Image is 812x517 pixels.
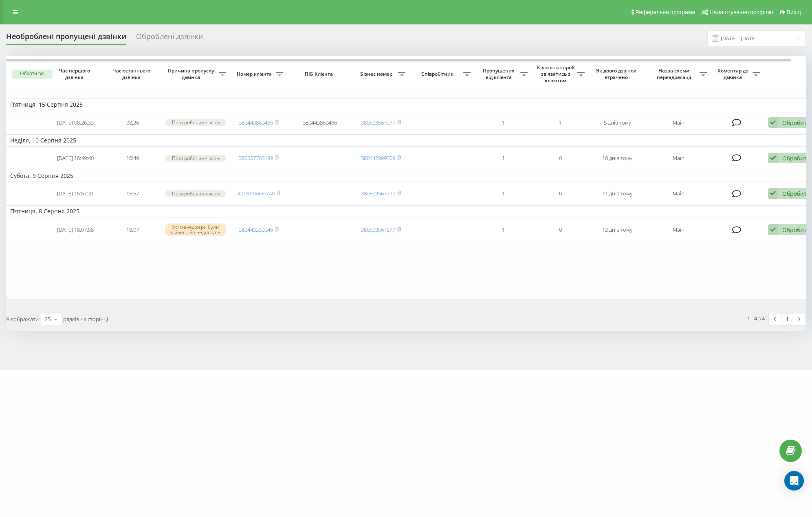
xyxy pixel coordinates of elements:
td: 15:57 [104,184,161,204]
td: Main [646,113,711,133]
span: ПІБ Клієнта [294,71,345,77]
td: 0 [532,148,589,168]
div: 1 - 4 з 4 [747,314,765,322]
a: 380503567277 [361,226,395,233]
span: Реферальна програма [636,9,695,15]
td: 11 днів тому [589,184,646,204]
td: 0 [532,184,589,204]
div: Поза робочим часом [165,190,226,197]
span: Бізнес номер [356,71,398,77]
div: Обробити [782,226,810,234]
td: 0 [532,219,589,241]
span: Відображати [6,315,39,323]
button: Обрати всі [12,70,53,79]
td: 12 днів тому [589,219,646,241]
td: [DATE] 15:57:31 [47,184,104,204]
div: 25 [44,315,51,323]
td: 5 днів тому [589,113,646,133]
td: [DATE] 18:07:58 [47,219,104,241]
td: 1 [532,113,589,133]
td: Main [646,184,711,204]
td: 1 [475,219,532,241]
span: Як довго дзвінок втрачено [595,68,639,80]
div: Усі менеджери були зайняті або недоступні [165,223,226,236]
a: 380443250046 [239,226,273,233]
div: Поза робочим часом [165,155,226,162]
span: Налаштування профілю [709,9,773,15]
div: Поза робочим часом [165,119,226,126]
td: 1 [475,113,532,133]
span: Причина пропуску дзвінка [165,68,219,80]
span: Кількість спроб зв'язатись з клієнтом [536,64,577,83]
td: 18:07 [104,219,161,241]
td: 380443860466 [287,113,352,133]
td: Main [646,148,711,168]
td: 16:49 [104,148,161,168]
span: Вихід [787,9,801,15]
div: Необроблені пропущені дзвінки [6,32,126,45]
div: Обробити [782,190,810,197]
div: Обробити [782,154,810,162]
a: 4915118456740 [238,190,275,197]
td: Main [646,219,711,241]
span: Час останнього дзвінка [110,68,154,80]
td: 08:26 [104,113,161,133]
span: Час першого дзвінка [53,68,97,80]
div: Обробити [782,119,810,127]
td: [DATE] 16:49:40 [47,148,104,168]
a: 380443860466 [239,119,273,126]
span: Назва схеми переадресації [650,68,700,80]
span: Номер клієнта [234,71,276,77]
td: 1 [475,148,532,168]
div: Оброблені дзвінки [136,32,203,45]
div: Open Intercom Messenger [784,471,804,491]
td: 10 днів тому [589,148,646,168]
td: 1 [475,184,532,204]
a: 380507766189 [239,154,273,162]
span: Коментар до дзвінка [715,68,753,80]
span: рядків на сторінці [63,315,108,323]
span: Пропущених від клієнта [479,68,520,80]
span: Співробітник [414,71,463,77]
a: 380442909509 [361,154,395,162]
a: 1 [781,313,793,325]
a: 380503567277 [361,190,395,197]
a: 380503567277 [361,119,395,126]
td: [DATE] 08:26:33 [47,113,104,133]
